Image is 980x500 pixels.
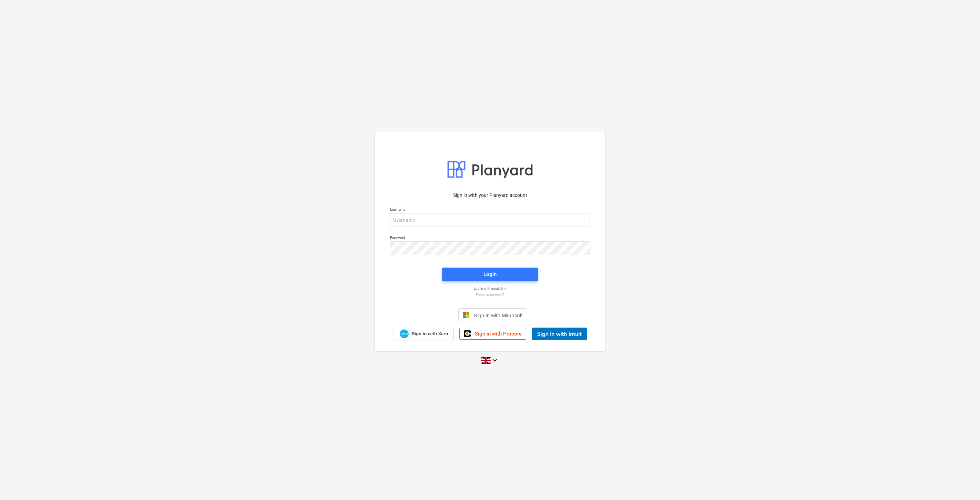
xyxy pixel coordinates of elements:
p: Username [390,207,590,213]
p: Password [390,235,590,241]
a: Forgot password? [387,292,593,297]
span: Sign in with Procore [475,331,522,337]
a: Log in with magic link [387,286,593,291]
button: Login [442,268,538,281]
i: keyboard_arrow_down [491,356,499,364]
span: Sign in with Xero [412,331,448,337]
p: Sign in with your Planyard account [390,192,590,199]
img: Xero logo [400,329,409,339]
div: Login [483,270,497,279]
img: Microsoft logo [463,312,470,319]
input: Username [390,213,590,227]
span: Sign in with Microsoft [474,312,523,318]
a: Sign in with Xero [393,328,454,340]
a: Sign in with Procore [459,328,526,340]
